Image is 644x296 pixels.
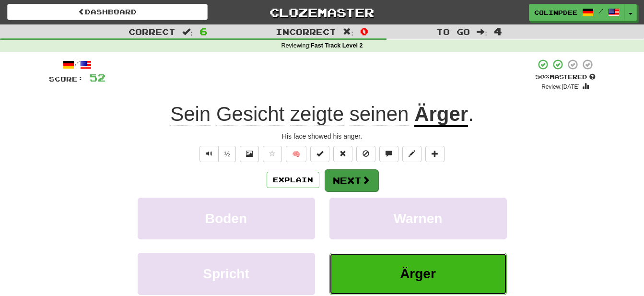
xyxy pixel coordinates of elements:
span: Score: [49,75,83,83]
button: Explain [267,172,319,188]
button: Add to collection (alt+a) [425,146,445,162]
button: Favorite sentence (alt+f) [263,146,282,162]
span: Warnen [394,211,443,226]
button: ½ [218,146,236,162]
button: Ignore sentence (alt+i) [356,146,375,162]
span: colinpdee [534,8,577,17]
button: 🧠 [286,146,306,162]
button: Next [325,169,378,191]
strong: Fast Track Level 2 [311,42,363,49]
span: Incorrect [276,27,336,36]
button: Edit sentence (alt+d) [402,146,422,162]
button: Set this sentence to 100% Mastered (alt+m) [310,146,329,162]
span: / [598,8,603,14]
span: Correct [129,27,176,36]
button: Spricht [138,253,315,295]
span: 0 [360,25,368,37]
div: / [49,59,105,71]
button: Warnen [329,198,507,239]
span: zeigte [290,103,344,126]
div: Mastered [535,73,596,82]
span: Ärger [400,266,436,281]
small: Review: [DATE] [541,83,580,90]
button: Show image (alt+x) [240,146,259,162]
span: Boden [205,211,247,226]
span: To go [436,27,470,36]
span: : [343,28,353,36]
span: 6 [199,25,208,37]
div: His face showed his anger. [49,131,596,141]
button: Ärger [329,253,507,295]
span: 52 [89,71,105,83]
span: Sein [170,103,211,126]
a: Dashboard [7,4,208,20]
span: 4 [494,25,502,37]
span: . [468,103,474,125]
span: : [477,28,487,36]
span: seinen [350,103,409,126]
span: 50 % [535,73,550,81]
div: Text-to-speech controls [198,146,236,162]
span: Spricht [203,266,249,281]
a: colinpdee / [529,4,625,21]
button: Play sentence audio (ctl+space) [199,146,219,162]
a: Clozemaster [222,4,422,21]
button: Reset to 0% Mastered (alt+r) [333,146,352,162]
u: Ärger [414,103,468,127]
button: Discuss sentence (alt+u) [379,146,398,162]
span: Gesicht [216,103,284,126]
span: : [182,28,193,36]
button: Boden [138,198,315,239]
